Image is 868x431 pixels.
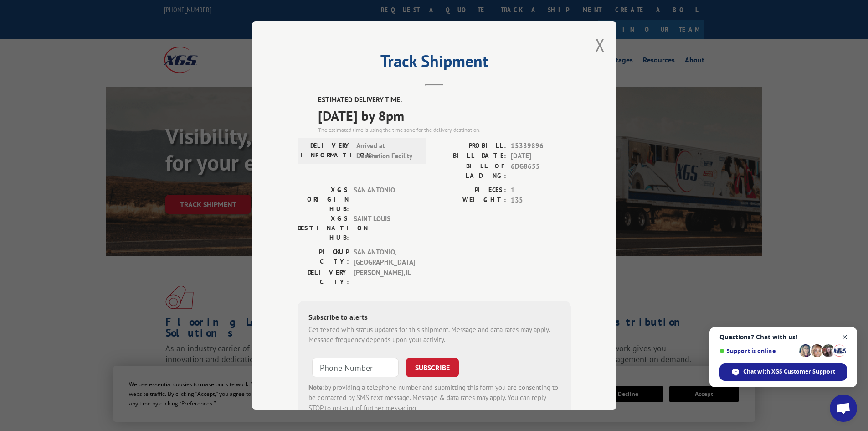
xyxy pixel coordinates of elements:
[511,151,571,161] span: [DATE]
[511,161,571,181] span: 6DG8655
[434,151,506,161] label: BILL DATE:
[830,395,857,422] div: Open chat
[354,268,415,287] span: [PERSON_NAME] , IL
[434,195,506,206] label: WEIGHT:
[511,195,571,206] span: 135
[719,333,847,341] span: Questions? Chat with us!
[406,358,459,377] button: SUBSCRIBE
[318,126,571,134] div: The estimated time is using the time zone for the delivery destination.
[312,358,399,377] input: Phone Number
[308,383,324,392] strong: Note:
[298,55,571,72] h2: Track Shipment
[719,363,847,381] div: Chat with XGS Customer Support
[300,141,352,161] label: DELIVERY INFORMATION:
[434,161,506,181] label: BILL OF LADING:
[318,105,571,126] span: [DATE] by 8pm
[354,185,415,214] span: SAN ANTONIO
[298,185,349,214] label: XGS ORIGIN HUB:
[318,95,571,105] label: ESTIMATED DELIVERY TIME:
[298,247,349,268] label: PICKUP CITY:
[511,141,571,151] span: 15339896
[354,247,415,268] span: SAN ANTONIO , [GEOGRAPHIC_DATA]
[298,268,349,287] label: DELIVERY CITY:
[511,185,571,196] span: 1
[308,325,560,345] div: Get texted with status updates for this shipment. Message and data rates may apply. Message frequ...
[434,185,506,196] label: PIECES:
[308,312,560,325] div: Subscribe to alerts
[434,141,506,151] label: PROBILL:
[743,368,835,376] span: Chat with XGS Customer Support
[595,33,605,57] button: Close modal
[298,214,349,243] label: XGS DESTINATION HUB:
[308,383,560,414] div: by providing a telephone number and submitting this form you are consenting to be contacted by SM...
[354,214,415,243] span: SAINT LOUIS
[356,141,418,161] span: Arrived at Destination Facility
[719,348,796,354] span: Support is online
[839,332,851,343] span: Close chat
